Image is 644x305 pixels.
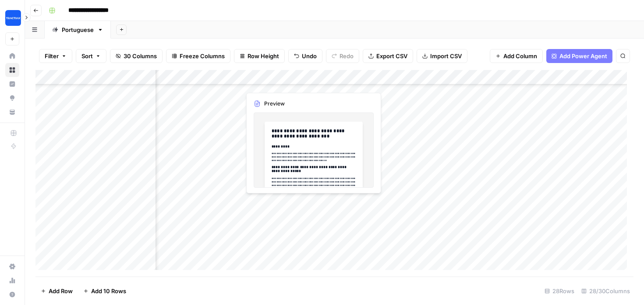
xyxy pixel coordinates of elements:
span: Import CSV [430,52,462,60]
div: 28/30 Columns [578,284,633,298]
div: Portuguese [62,25,94,34]
span: Redo [340,52,354,60]
button: Filter [39,49,72,63]
span: Add Row [49,287,73,295]
a: Opportunities [5,91,19,105]
a: Browse [5,63,19,77]
button: Sort [76,49,106,63]
button: Add Row [35,284,78,298]
button: Add Column [490,49,543,63]
button: Help + Support [5,287,19,301]
span: Add Column [503,52,537,60]
button: Add Power Agent [546,49,612,63]
div: 28 Rows [541,284,578,298]
a: Home [5,49,19,63]
span: Row Height [248,52,279,60]
span: Export CSV [376,52,407,60]
a: Portuguese [45,21,111,39]
button: 30 Columns [110,49,163,63]
span: 30 Columns [124,52,157,60]
img: Tractian Logo [5,10,21,26]
button: Redo [326,49,359,63]
button: Undo [288,49,322,63]
span: Filter [45,52,59,60]
a: Usage [5,273,19,287]
button: Workspace: Tractian [5,7,19,29]
span: Freeze Columns [180,52,225,60]
button: Add 10 Rows [78,284,131,298]
button: Import CSV [417,49,467,63]
button: Row Height [234,49,285,63]
span: Undo [302,52,317,60]
span: Add 10 Rows [91,287,126,295]
span: Sort [81,52,93,60]
a: Settings [5,259,19,273]
span: Add Power Agent [559,52,607,60]
a: Insights [5,77,19,91]
button: Export CSV [363,49,413,63]
button: Freeze Columns [166,49,230,63]
a: Your Data [5,105,19,119]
